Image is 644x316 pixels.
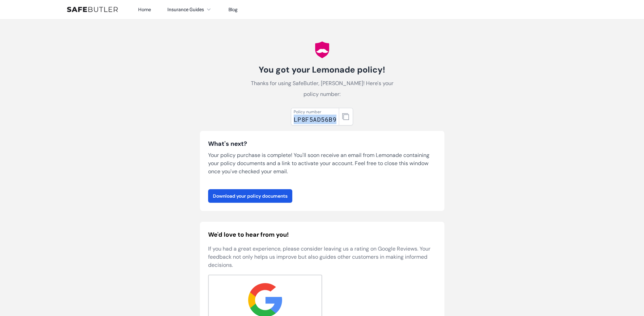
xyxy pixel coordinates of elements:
[208,189,292,203] a: Download your policy documents
[246,64,398,75] h1: You got your Lemonade policy!
[208,139,436,149] h3: What's next?
[294,115,336,124] div: LP8F5AD56B9
[294,109,336,115] div: Policy number
[208,245,436,269] p: If you had a great experience, please consider leaving us a rating on Google Reviews. Your feedba...
[208,230,436,239] h2: We'd love to hear from you!
[246,78,398,100] p: Thanks for using SafeButler, [PERSON_NAME]! Here's your policy number:
[208,151,436,176] p: Your policy purchase is complete! You'll soon receive an email from Lemonade containing your poli...
[228,6,238,13] a: Blog
[67,7,118,12] img: SafeButler Text Logo
[167,5,212,14] button: Insurance Guides
[138,6,151,13] a: Home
